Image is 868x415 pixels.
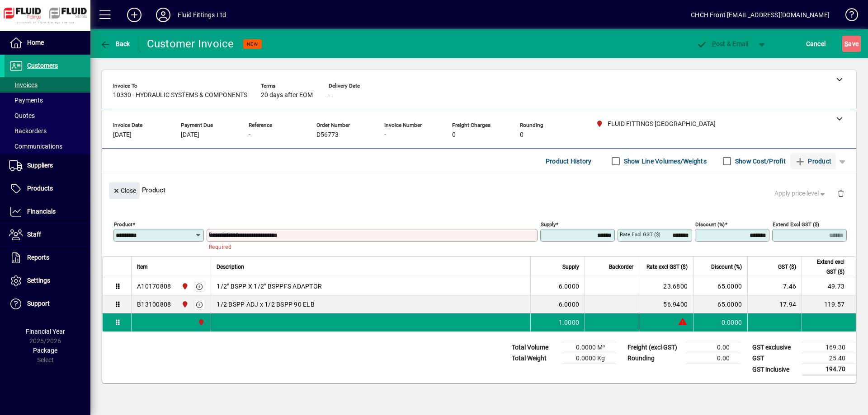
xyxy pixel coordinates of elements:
label: Show Line Volumes/Weights [622,157,707,166]
button: Post & Email [692,36,753,52]
a: Payments [5,93,90,108]
span: GST ($) [778,262,796,272]
div: Customer Invoice [147,37,234,51]
td: GST exclusive [748,342,802,353]
span: ave [844,37,859,51]
span: ost & Email [696,40,749,47]
span: 20 days after EOM [261,92,313,99]
span: Customers [27,62,58,69]
span: Apply price level [774,189,827,198]
a: Support [5,293,90,315]
span: Description [217,262,244,272]
span: 1/2 BSPP ADJ x 1/2 BSPP 90 ELB [217,300,315,309]
span: 0 [452,131,456,139]
button: Save [842,36,861,52]
button: Apply price level [771,186,830,202]
button: Delete [830,182,852,204]
td: 194.70 [802,364,856,375]
td: Total Weight [507,353,561,364]
td: 7.46 [747,277,802,295]
span: Product History [546,154,592,168]
a: Suppliers [5,154,90,177]
span: Cancel [806,37,826,51]
span: Suppliers [27,162,53,169]
span: [DATE] [113,131,132,139]
button: Back [98,36,132,52]
span: FLUID FITTINGS CHRISTCHURCH [179,299,189,309]
span: [DATE] [181,131,199,139]
span: 6.0000 [559,282,580,291]
td: 65.0000 [693,277,747,295]
button: Profile [149,7,178,23]
span: Support [27,300,50,307]
a: Quotes [5,108,90,123]
span: Home [27,39,44,46]
button: Close [109,182,140,199]
mat-label: Product [114,221,132,228]
span: Rate excl GST ($) [646,262,688,272]
a: Communications [5,139,90,154]
span: NEW [247,41,258,47]
td: 0.0000 M³ [561,342,616,353]
span: 0 [520,131,524,139]
span: Back [100,40,130,47]
td: GST inclusive [748,364,802,375]
td: Rounding [623,353,686,364]
td: 119.57 [802,295,856,313]
td: GST [748,353,802,364]
span: Backorders [9,127,47,135]
div: B13100808 [137,300,171,309]
a: Reports [5,247,90,269]
app-page-header-button: Delete [830,189,852,197]
mat-label: Extend excl GST ($) [773,221,819,228]
td: 0.0000 Kg [561,353,616,364]
span: 10330 - HYDRAULIC SYSTEMS & COMPONENTS [113,92,247,99]
span: 6.0000 [559,300,580,309]
a: Settings [5,270,90,292]
div: 56.9400 [645,300,688,309]
a: Invoices [5,77,90,93]
a: Staff [5,224,90,246]
button: Cancel [804,36,828,52]
span: FLUID FITTINGS CHRISTCHURCH [195,317,206,327]
span: D56773 [316,131,339,139]
a: Home [5,32,90,54]
div: 23.6800 [645,282,688,291]
span: P [712,40,716,47]
button: Add [120,7,149,23]
span: Communications [9,143,62,150]
div: Fluid Fittings Ltd [178,8,226,22]
a: Knowledge Base [839,2,857,31]
span: Close [113,183,136,198]
div: Product [102,173,856,206]
span: 1/2" BSPP X 1/2" BSPPFS ADAPTOR [217,282,322,291]
td: 0.0000 [693,313,747,331]
td: 0.00 [686,342,741,353]
span: S [844,40,848,47]
mat-label: Description [209,231,236,238]
mat-label: Rate excl GST ($) [620,231,660,238]
span: Settings [27,277,50,284]
label: Show Cost/Profit [733,157,786,166]
span: Payments [9,97,43,104]
td: 169.30 [802,342,856,353]
span: - [329,92,330,99]
a: Financials [5,201,90,223]
a: Products [5,177,90,200]
span: Discount (%) [711,262,742,272]
td: 0.00 [686,353,741,364]
span: Supply [562,262,579,272]
span: Backorder [609,262,633,272]
mat-label: Discount (%) [695,221,725,228]
span: Staff [27,231,41,238]
td: Total Volume [507,342,561,353]
span: Extend excl GST ($) [807,257,844,277]
button: Product History [542,153,595,169]
a: Backorders [5,123,90,139]
div: CHCH Front [EMAIL_ADDRESS][DOMAIN_NAME] [691,8,830,22]
span: Quotes [9,112,35,119]
span: Invoices [9,81,38,89]
span: - [249,131,250,139]
span: Products [27,185,53,192]
td: 49.73 [802,277,856,295]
